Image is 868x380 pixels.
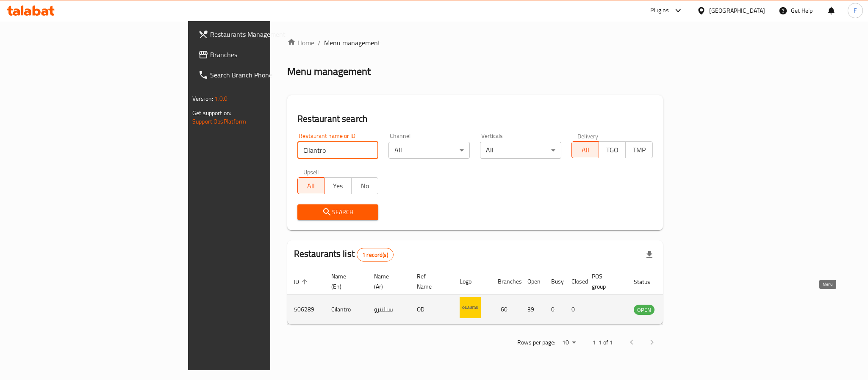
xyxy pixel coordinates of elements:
[639,245,660,265] div: Export file
[214,93,227,104] span: 1.0.0
[324,295,367,325] td: Cilantro
[480,142,561,159] div: All
[592,271,617,292] span: POS group
[351,177,379,194] button: No
[629,144,649,156] span: TMP
[521,295,544,325] td: 39
[599,141,626,158] button: TGO
[460,297,481,318] img: Cilantro
[593,337,613,348] p: 1-1 of 1
[287,269,701,325] table: enhanced table
[709,6,765,15] div: [GEOGRAPHIC_DATA]
[210,29,326,39] span: Restaurants Management
[521,269,544,295] th: Open
[324,177,352,194] button: Yes
[650,6,669,16] div: Plugins
[297,177,325,194] button: All
[602,144,623,156] span: TGO
[297,204,379,220] button: Search
[517,337,555,348] p: Rows per page:
[294,248,394,262] h2: Restaurants list
[287,38,663,48] nav: breadcrumb
[374,271,400,292] span: Name (Ar)
[577,133,599,139] label: Delivery
[634,305,654,315] span: OPEN
[191,65,333,85] a: Search Branch Phone
[303,169,319,175] label: Upsell
[388,142,470,159] div: All
[355,180,375,192] span: No
[491,295,521,325] td: 60
[544,295,565,325] td: 0
[191,24,333,44] a: Restaurants Management
[453,269,491,295] th: Logo
[324,38,380,48] span: Menu management
[625,141,653,158] button: TMP
[210,70,326,80] span: Search Branch Phone
[331,271,357,292] span: Name (En)
[301,180,322,192] span: All
[287,65,371,78] h2: Menu management
[571,141,599,158] button: All
[565,295,585,325] td: 0
[565,269,585,295] th: Closed
[192,93,213,104] span: Version:
[304,207,372,218] span: Search
[294,277,310,287] span: ID
[210,50,326,60] span: Branches
[357,251,393,259] span: 1 record(s)
[297,142,379,159] input: Search for restaurant name or ID..
[854,6,857,15] span: F
[544,269,565,295] th: Busy
[357,248,394,262] div: Total records count
[575,144,596,156] span: All
[410,295,453,325] td: OD
[192,116,246,127] a: Support.OpsPlatform
[192,107,231,118] span: Get support on:
[559,336,579,349] div: Rows per page:
[491,269,521,295] th: Branches
[367,295,410,325] td: سيلنترو
[191,44,333,65] a: Branches
[297,113,653,125] h2: Restaurant search
[328,180,348,192] span: Yes
[417,271,443,292] span: Ref. Name
[634,277,661,287] span: Status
